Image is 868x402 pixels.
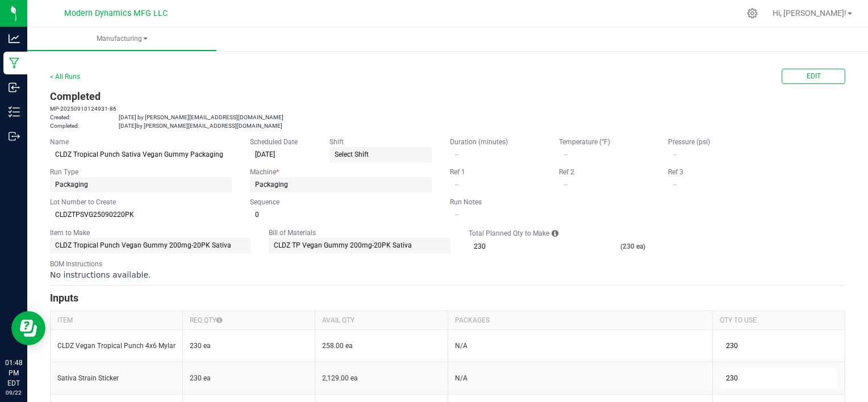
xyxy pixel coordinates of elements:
[9,82,20,93] inline-svg: Inbound
[668,137,710,146] label: Pressure (psi)
[712,311,845,329] th: QTY TO USE
[51,311,183,329] th: ITEM
[448,311,712,329] th: PACKAGES
[64,9,168,18] span: Modern Dynamics MFG LLC
[329,138,344,146] kendo-label: Shift
[250,168,279,176] kendo-label: Machine
[50,104,116,113] td: MP-20250910124931-86
[782,69,845,84] button: Edit
[183,329,315,362] td: 230 ea
[559,138,610,146] kendo-label: Temperature (°F)
[50,228,90,237] label: Item to Make
[450,198,482,206] kendo-label: Run Notes
[9,106,20,118] inline-svg: Inventory
[50,89,845,104] h3: Completed
[50,290,845,306] h3: Inputs
[116,113,283,122] td: [DATE] by [PERSON_NAME][EMAIL_ADDRESS][DOMAIN_NAME]
[269,238,450,253] app-dropdownlist-async: CLDZ TP Vegan Gummy 200mg-20PK Sativa
[50,177,232,192] app-dropdownlist-async: Packaging
[450,138,508,146] kendo-label: Duration (minutes)
[50,138,69,146] kendo-label: Name
[5,358,22,388] p: 01:48 PM EDT
[315,362,448,394] td: 2,129.00 ea
[50,238,251,253] app-dropdownlist-async: CLDZ Tropical Punch Vegan Gummy 200mg-20PK Sativa
[50,113,116,122] td: Created:
[552,228,558,239] i: Each BOM has a Qty to Create in a single "kit". Total Planned Qty to Make is the number of kits p...
[455,374,468,382] span: N/A
[745,8,759,19] div: Manage settings
[315,311,448,329] th: AVAIL QTY
[269,228,316,237] label: Bill of Materials
[455,342,468,350] span: N/A
[9,33,20,44] inline-svg: Analytics
[450,168,465,176] kendo-label: Ref 1
[559,168,574,176] kendo-label: Ref 2
[773,9,846,18] span: Hi, [PERSON_NAME]!
[9,131,20,142] inline-svg: Outbound
[250,177,432,192] app-dropdownlist-async: Packaging
[50,198,116,206] kendo-label: Lot Number to Create
[27,27,216,51] a: Manufacturing
[250,198,279,206] kendo-label: Sequence
[50,270,151,279] span: No instructions available.
[183,362,315,394] td: 230 ea
[9,57,20,69] inline-svg: Manufacturing
[315,329,448,362] td: 258.00 ea
[216,316,222,325] i: Required quantity is influenced by Number of New Pkgs and Qty per Pkg.
[50,73,80,81] a: < All Runs
[807,72,821,81] span: Edit
[116,122,283,130] td: [DATE] by [PERSON_NAME][EMAIL_ADDRESS][DOMAIN_NAME]
[469,229,549,238] label: Total Planned Qty to Make
[11,311,45,345] iframe: Resource center
[5,388,22,397] p: 09/22
[250,138,298,146] kendo-label: Scheduled Date
[50,122,116,130] td: Completed:
[668,167,683,177] label: Ref 3
[183,311,315,329] th: REQ QTY
[27,34,216,44] span: Manufacturing
[50,168,78,176] kendo-label: Run Type
[50,260,102,268] kendo-label: BOM Instructions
